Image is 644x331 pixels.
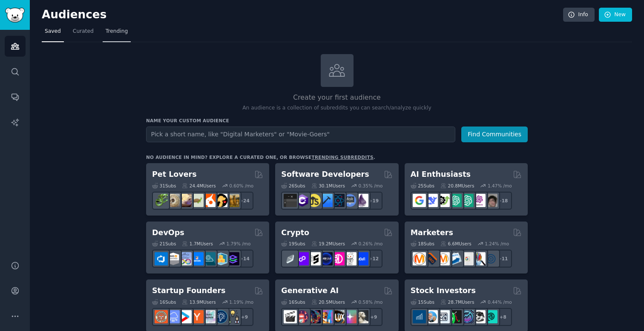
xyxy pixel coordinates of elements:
img: DeepSeek [425,194,438,207]
div: 18 Sub s [411,241,434,247]
img: leopardgeckos [178,194,192,207]
a: New [599,8,632,22]
img: StocksAndTrading [460,310,474,323]
img: ycombinator [190,310,204,323]
img: AWS_Certified_Experts [167,252,180,265]
img: chatgpt_prompts_ [460,194,474,207]
img: bigseo [425,252,438,265]
img: AItoolsCatalog [437,194,450,207]
img: elixir [355,194,368,207]
img: learnjavascript [308,194,321,207]
a: Curated [70,25,97,42]
h2: Stock Investors [411,285,476,296]
img: dogbreed [226,194,239,207]
h2: Audiences [42,8,563,22]
img: Emailmarketing [448,252,462,265]
div: + 9 [365,308,382,326]
img: startup [178,310,192,323]
div: 28.7M Users [440,299,474,305]
div: + 12 [365,250,382,268]
img: Forex [437,310,450,323]
a: Trending [103,25,131,42]
img: aws_cdk [214,252,227,265]
a: Saved [42,25,64,42]
h2: Create your first audience [146,92,528,103]
input: Pick a short name, like "Digital Marketers" or "Movie-Goers" [146,127,455,142]
h2: Marketers [411,227,453,238]
h3: Name your custom audience [146,118,528,124]
img: iOSProgramming [319,194,333,207]
div: 25 Sub s [411,183,434,189]
img: PlatformEngineers [226,252,239,265]
div: 1.7M Users [182,241,213,247]
a: trending subreddits [311,155,373,160]
img: Docker_DevOps [178,252,192,265]
img: swingtrading [472,310,486,323]
img: MarketingResearch [472,252,486,265]
div: 0.26 % /mo [359,241,383,247]
img: growmybusiness [226,310,239,323]
div: 24.4M Users [182,183,216,189]
img: software [284,194,297,207]
div: 31 Sub s [152,183,176,189]
img: platformengineering [202,252,216,265]
div: 6.6M Users [440,241,471,247]
div: 19.2M Users [311,241,345,247]
div: 0.58 % /mo [359,299,383,305]
h2: AI Enthusiasts [411,169,471,180]
img: googleads [460,252,474,265]
img: herpetology [155,194,168,207]
img: technicalanalysis [484,310,497,323]
div: 1.24 % /mo [485,241,509,247]
img: GoogleGeminiAI [413,194,426,207]
img: dividends [413,310,426,323]
h2: Software Developers [281,169,369,180]
img: OnlineMarketing [484,252,497,265]
img: aivideo [284,310,297,323]
img: chatgpt_promptDesign [448,194,462,207]
span: Trending [106,28,128,35]
img: SaaS [167,310,180,323]
h2: Crypto [281,227,309,238]
img: indiehackers [202,310,216,323]
div: 1.79 % /mo [227,241,251,247]
img: ethstaker [308,252,321,265]
img: DreamBooth [355,310,368,323]
h2: Pet Lovers [152,169,197,180]
p: An audience is a collection of subreddits you can search/analyze quickly [146,104,528,112]
div: 0.44 % /mo [488,299,512,305]
img: turtle [190,194,204,207]
h2: Generative AI [281,285,339,296]
div: No audience in mind? Explore a curated one, or browse . [146,154,375,160]
div: 16 Sub s [281,299,305,305]
img: AskComputerScience [343,194,356,207]
img: azuredevops [155,252,168,265]
img: DevOpsLinks [190,252,204,265]
div: + 19 [365,192,382,210]
div: 1.19 % /mo [229,299,253,305]
img: CryptoNews [343,252,356,265]
img: content_marketing [413,252,426,265]
span: Saved [45,28,61,35]
div: + 18 [494,192,512,210]
a: Info [563,8,595,22]
img: FluxAI [331,310,345,323]
img: ValueInvesting [425,310,438,323]
img: defiblockchain [331,252,345,265]
img: reactnative [331,194,345,207]
div: 0.60 % /mo [229,183,253,189]
img: PetAdvice [214,194,227,207]
img: 0xPolygon [296,252,309,265]
img: csharp [296,194,309,207]
div: 15 Sub s [411,299,434,305]
img: ballpython [167,194,180,207]
span: Curated [73,28,94,35]
img: ArtificalIntelligence [484,194,497,207]
img: deepdream [308,310,321,323]
h2: DevOps [152,227,184,238]
div: 30.1M Users [311,183,345,189]
div: + 24 [236,192,253,210]
div: + 8 [494,308,512,326]
div: + 11 [494,250,512,268]
img: defi_ [355,252,368,265]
